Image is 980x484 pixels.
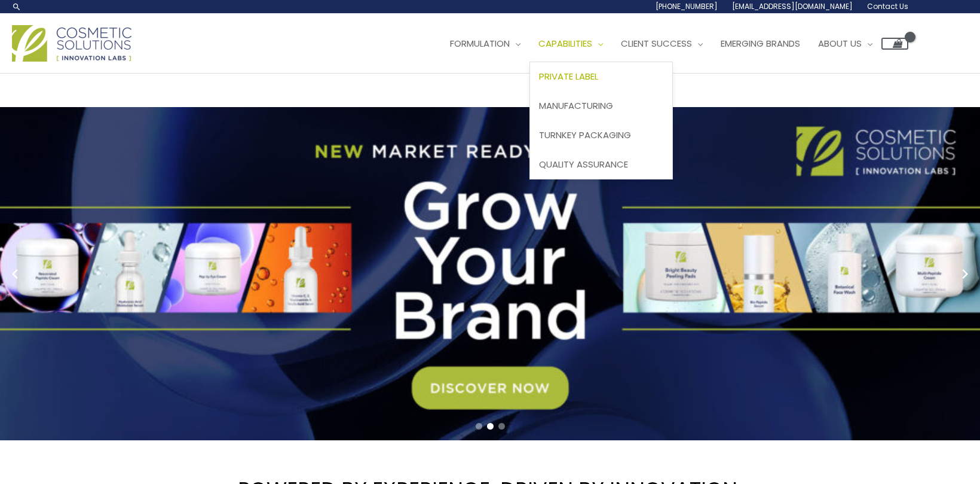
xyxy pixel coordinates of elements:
span: Manufacturing [539,99,613,112]
img: Cosmetic Solutions Logo [12,25,131,62]
a: About Us [809,26,881,62]
a: Search icon link [12,2,22,11]
span: Go to slide 3 [498,423,505,430]
span: [EMAIL_ADDRESS][DOMAIN_NAME] [732,1,853,11]
a: Capabilities [529,26,612,62]
button: Next slide [956,265,974,283]
a: View Shopping Cart, empty [881,38,908,50]
span: Contact Us [867,1,908,11]
span: Quality Assurance [539,158,628,171]
a: Private Label [530,62,672,92]
a: Client Success [612,26,712,62]
span: Client Success [621,37,692,50]
a: Formulation [441,26,529,62]
span: [PHONE_NUMBER] [656,1,718,11]
span: Emerging Brands [721,37,800,50]
a: Manufacturing [530,92,672,121]
a: Turnkey Packaging [530,120,672,150]
span: Turnkey Packaging [539,129,631,141]
span: Go to slide 2 [487,423,494,430]
span: Formulation [450,37,510,50]
span: Go to slide 1 [476,423,482,430]
span: Capabilities [538,37,592,50]
span: Private Label [539,70,598,83]
a: Quality Assurance [530,150,672,179]
nav: Site Navigation [432,26,908,62]
button: Previous slide [6,265,24,283]
a: Emerging Brands [712,26,809,62]
span: About Us [818,37,862,50]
